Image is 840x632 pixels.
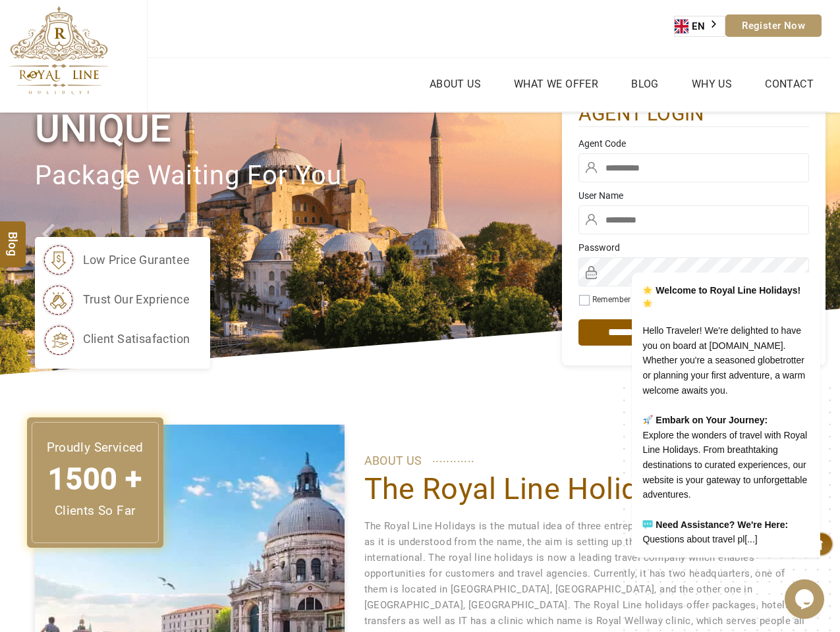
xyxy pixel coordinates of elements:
a: Check next image [798,113,840,375]
h1: Unique [35,104,562,153]
p: ABOUT US [364,451,806,471]
a: Register Now [725,14,822,37]
a: Check next prev [25,113,67,375]
iframe: chat widget [590,149,827,573]
label: Agent Code [578,137,809,150]
span: Blog [5,232,22,243]
li: trust our exprience [42,283,190,316]
label: User Name [578,189,809,202]
li: client satisafaction [42,323,190,355]
li: low price gurantee [42,244,190,276]
img: The Royal Line Holidays [10,6,108,95]
a: Contact [762,74,817,93]
iframe: chat widget [785,579,827,619]
span: ............ [432,448,475,468]
h2: agent login [578,101,809,127]
a: About Us [426,74,484,93]
a: Blog [628,74,662,93]
label: Password [578,241,809,254]
a: EN [675,16,725,36]
aside: Language selected: English [674,16,725,37]
a: Why Us [688,74,735,93]
a: What we Offer [511,74,602,93]
p: package waiting for you [35,154,562,198]
h1: The Royal Line Holidays [364,471,806,508]
div: Language [674,16,725,37]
